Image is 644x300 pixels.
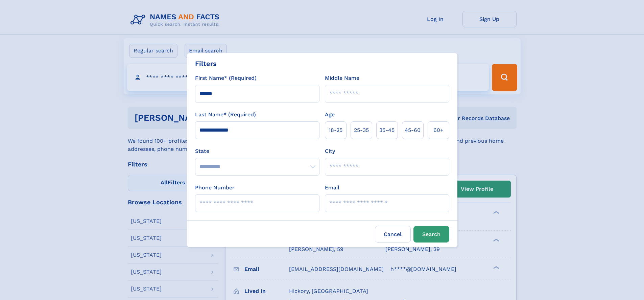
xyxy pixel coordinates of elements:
[325,184,339,192] label: Email
[195,59,217,69] div: Filters
[325,111,335,119] label: Age
[195,74,257,82] label: First Name* (Required)
[354,126,369,134] span: 25‑35
[195,184,235,192] label: Phone Number
[375,226,411,243] label: Cancel
[433,126,444,134] span: 60+
[329,126,342,134] span: 18‑25
[195,111,256,119] label: Last Name* (Required)
[325,147,335,155] label: City
[325,74,359,82] label: Middle Name
[195,147,319,155] label: State
[379,126,395,134] span: 35‑45
[405,126,421,134] span: 45‑60
[413,226,449,243] button: Search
